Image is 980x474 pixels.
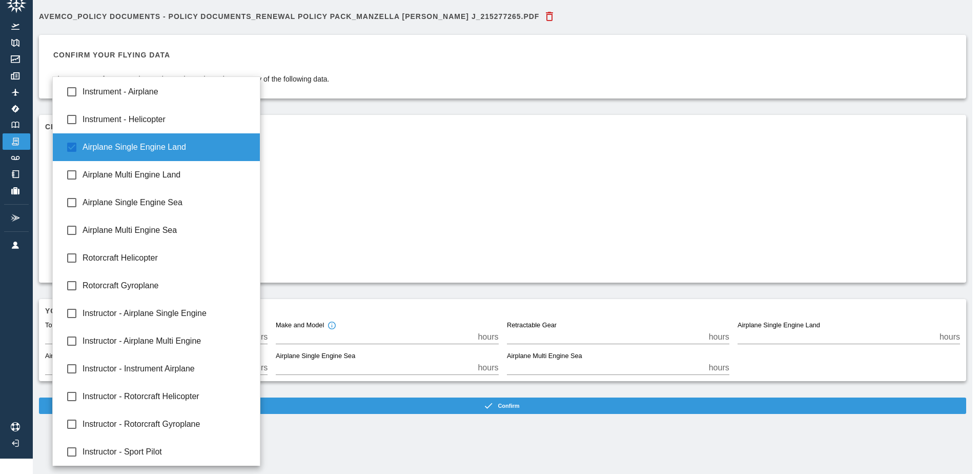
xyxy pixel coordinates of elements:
[83,224,252,236] span: Airplane Multi Engine Sea
[83,113,252,126] span: Instrument - Helicopter
[83,446,252,458] span: Instructor - Sport Pilot
[83,252,252,264] span: Rotorcraft Helicopter
[83,418,252,430] span: Instructor - Rotorcraft Gyroplane
[83,280,252,292] span: Rotorcraft Gyroplane
[83,307,252,320] span: Instructor - Airplane Single Engine
[83,86,252,98] span: Instrument - Airplane
[83,335,252,347] span: Instructor - Airplane Multi Engine
[83,169,252,181] span: Airplane Multi Engine Land
[83,196,252,209] span: Airplane Single Engine Sea
[83,363,252,375] span: Instructor - Instrument Airplane
[83,390,252,403] span: Instructor - Rotorcraft Helicopter
[83,141,252,153] span: Airplane Single Engine Land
